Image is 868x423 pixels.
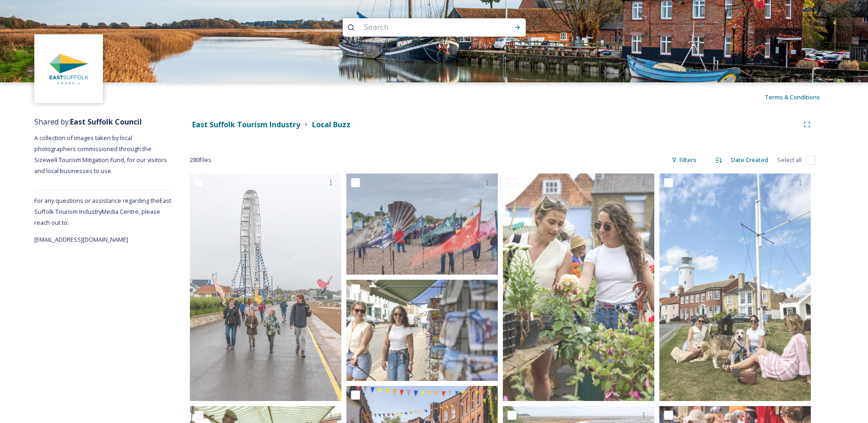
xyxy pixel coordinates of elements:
[765,93,820,101] span: Terms & Conditions
[190,156,211,164] span: 280 file s
[777,156,802,164] span: Select all
[659,174,811,401] img: Southwold_MischaPhotoLtd_0625(10)
[192,119,300,130] strong: East Suffolk Tourism Industry
[34,196,171,227] span: For any questions or assistance regarding the East Suffolk Tourism Industry Media Centre, please ...
[34,134,168,175] span: A collection of images taken by local photographers commissioned through the Sizewell Tourism Mit...
[359,17,485,38] input: Search
[190,174,341,401] img: Felixstowe_JamesCrisp@Crispdesign_270525 (209).jpg
[346,174,498,275] img: ext_1746527088.10287_james@crisp-design.co.uk-DSC_0821.jpg
[503,174,654,401] img: Southwold_MischaPhotoLtd_0625(14)
[346,280,498,381] img: Southwold_MischaPhotoLtd_0625(13)
[34,117,142,127] span: Shared by:
[727,151,773,169] div: Date Created
[667,151,701,169] div: Filters
[36,36,102,102] img: ddd00b8e-fed8-4ace-b05d-a63b8df0f5dd.jpg
[70,117,142,127] strong: East Suffolk Council
[34,235,128,244] span: [EMAIL_ADDRESS][DOMAIN_NAME]
[312,119,350,130] strong: Local Buzz
[765,92,834,103] a: Terms & Conditions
